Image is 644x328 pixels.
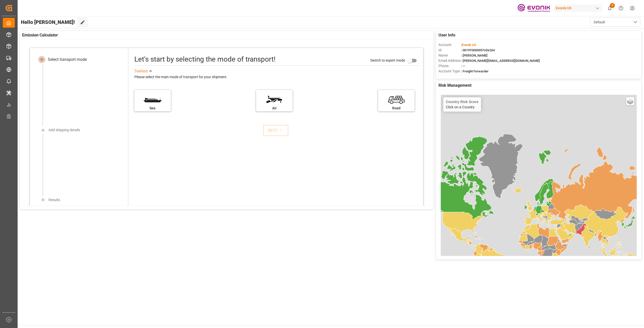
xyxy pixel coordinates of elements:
[134,68,148,74] div: See less
[438,69,461,74] span: Account Type
[615,3,627,14] button: Help Center
[268,127,283,133] div: NEXT
[462,43,476,47] span: Evonik US
[590,17,640,27] button: open menu
[49,127,80,133] div: Add shipping details
[446,100,478,104] h4: Country Risk Score
[438,58,461,63] span: Email Address
[446,100,478,109] div: Click on a Country
[438,53,461,58] span: Name
[21,17,75,27] span: Hello [PERSON_NAME]!
[517,4,550,13] img: Evonik-brand-mark-Deep-Purple-RGB.jpeg_1700498283.jpeg
[137,106,168,111] div: Sea
[438,63,461,69] span: Phone
[554,5,602,12] div: Evonik US
[381,106,412,111] div: Road
[134,54,275,65] div: Let's start by selecting the mode of transport!
[438,48,461,53] span: Id
[604,3,615,14] button: show 5 new notifications
[134,74,420,80] div: Please select the main mode of transport for your shipment.
[438,32,455,38] span: User Info
[626,97,634,105] a: Layers
[370,58,405,62] span: Switch to expert mode
[461,43,476,47] span: :
[49,197,60,203] div: Results
[610,3,615,8] span: 5
[48,57,87,63] div: Select transport mode
[461,69,489,73] span: : Freight Forwarder
[461,54,488,57] span: : [PERSON_NAME]
[22,32,58,38] span: Emission Calculator
[461,59,540,63] span: : [PERSON_NAME][EMAIL_ADDRESS][DOMAIN_NAME]
[438,42,461,48] span: Account
[259,106,290,111] div: Air
[594,20,605,25] span: Default
[461,64,465,68] span: : —
[554,3,604,13] button: Evonik US
[263,125,288,136] button: NEXT
[438,82,471,88] span: Risk Management
[461,48,495,52] span: : 0019Y0000057sDzQAI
